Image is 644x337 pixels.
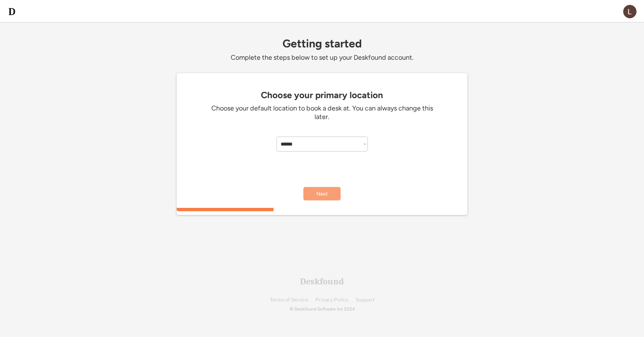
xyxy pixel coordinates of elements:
a: Terms of Service [270,297,308,303]
a: Privacy Policy [315,297,348,303]
a: Support [356,297,375,303]
div: Choose your primary location [180,90,464,100]
div: 33.3333333333333% [178,208,469,211]
button: Next [303,187,341,200]
img: d-whitebg.png [7,7,16,16]
div: Deskfound [300,277,344,286]
img: ACg8ocJtn3TZwXx4MBZgF1nWRCAVGdGbxzYihRnf4vVK4Wfz-ns_Aw=s96-c [623,5,637,18]
div: Complete the steps below to set up your Deskfound account. [177,53,467,62]
div: Getting started [177,37,467,50]
div: Choose your default location to book a desk at. You can always change this later. [210,104,434,122]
